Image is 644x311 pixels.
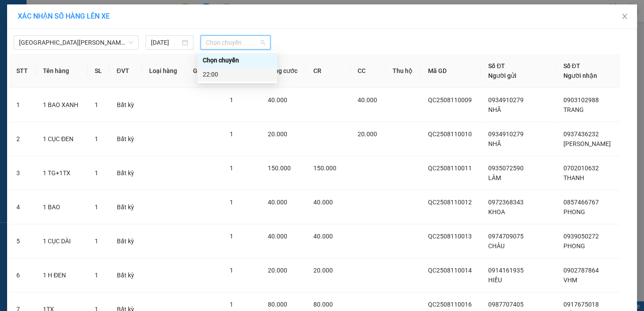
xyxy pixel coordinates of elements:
td: 2 [9,122,36,156]
span: CHÂU [488,242,505,250]
span: 0934910279 [488,131,524,138]
span: 1 [95,238,98,245]
th: CC [351,54,386,88]
span: PHONG [563,242,585,250]
span: 0937436232 [563,131,598,138]
span: 1 [230,165,233,172]
th: Tổng cước [261,54,306,88]
span: Số ĐT [563,62,580,69]
span: QC2508110011 [428,165,472,172]
td: 1 H ĐEN [36,258,87,292]
span: QC2508110013 [428,233,472,240]
span: 40.000 [358,96,377,104]
th: Loại hàng [142,54,186,88]
div: 22:00 [203,69,272,79]
span: 0857466767 [563,199,598,206]
span: 80.000 [313,301,333,308]
span: 20.000 [268,267,287,274]
span: close [621,13,628,20]
span: 150.000 [313,165,336,172]
span: 1 [95,169,98,177]
th: SL [88,54,110,88]
span: 0987707405 [488,301,524,308]
td: 1 BAO XANH [36,88,87,122]
span: 0914161935 [488,267,524,274]
span: 40.000 [313,233,333,240]
th: STT [9,54,36,88]
span: 0934910279 [488,96,524,104]
td: Bất kỳ [109,190,142,224]
th: Thu hộ [386,54,421,88]
span: THANH [563,174,584,181]
td: 5 [9,224,36,258]
span: Chọn chuyến [206,36,265,49]
td: Bất kỳ [109,224,142,258]
td: Bất kỳ [109,258,142,292]
span: 0917675018 [563,301,598,308]
span: 0702010632 [563,165,598,172]
span: 0935072590 [488,165,524,172]
span: 1 [95,101,98,108]
td: Bất kỳ [109,122,142,156]
span: 0939050272 [563,233,598,240]
input: 12/08/2025 [151,38,180,47]
span: QC2508110016 [428,301,472,308]
span: 40.000 [268,96,287,104]
span: 0972368343 [488,199,524,206]
div: Chọn chuyến [197,53,277,67]
span: HIẾU [488,276,502,284]
span: QC2508110012 [428,199,472,206]
span: Người nhận [563,72,597,79]
td: Bất kỳ [109,88,142,122]
span: 1 [95,272,98,279]
span: [PERSON_NAME] [563,140,610,147]
td: 1 BAO [36,190,87,224]
span: 1 [95,135,98,142]
span: NHÃ [488,140,501,147]
span: Người gửi [488,72,517,79]
span: 40.000 [313,199,333,206]
span: 1 [230,96,233,104]
span: Nha Trang - Sài Gòn (Hàng hoá) [19,36,133,49]
span: 20.000 [313,267,333,274]
span: QC2508110010 [428,131,472,138]
th: Tên hàng [36,54,87,88]
span: 40.000 [268,233,287,240]
span: 80.000 [268,301,287,308]
span: 1 [230,301,233,308]
span: TRANG [563,106,583,113]
th: Ghi chú [186,54,223,88]
span: NHÃ [488,106,501,113]
span: Số ĐT [488,62,505,69]
span: 0903102988 [563,96,598,104]
span: XÁC NHẬN SỐ HÀNG LÊN XE [18,12,110,20]
span: KHOA [488,208,505,215]
td: 1 [9,88,36,122]
span: PHONG [563,208,585,215]
span: 40.000 [268,199,287,206]
span: 20.000 [358,131,377,138]
span: LÂM [488,174,501,181]
div: Chọn chuyến [203,55,272,65]
span: 1 [95,203,98,211]
td: 1 CỤC DÀI [36,224,87,258]
span: 0974709075 [488,233,524,240]
span: 1 [230,199,233,206]
td: 3 [9,156,36,190]
button: Close [612,4,637,29]
td: 6 [9,258,36,292]
span: 150.000 [268,165,291,172]
span: 1 [230,267,233,274]
th: Mã GD [421,54,481,88]
span: 20.000 [268,131,287,138]
td: 4 [9,190,36,224]
td: 1 CỤC ĐEN [36,122,87,156]
span: QC2508110014 [428,267,472,274]
span: 1 [230,131,233,138]
th: CR [306,54,351,88]
td: 1 TG+1TX [36,156,87,190]
span: VHM [563,276,577,284]
th: ĐVT [109,54,142,88]
td: Bất kỳ [109,156,142,190]
span: 1 [230,233,233,240]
